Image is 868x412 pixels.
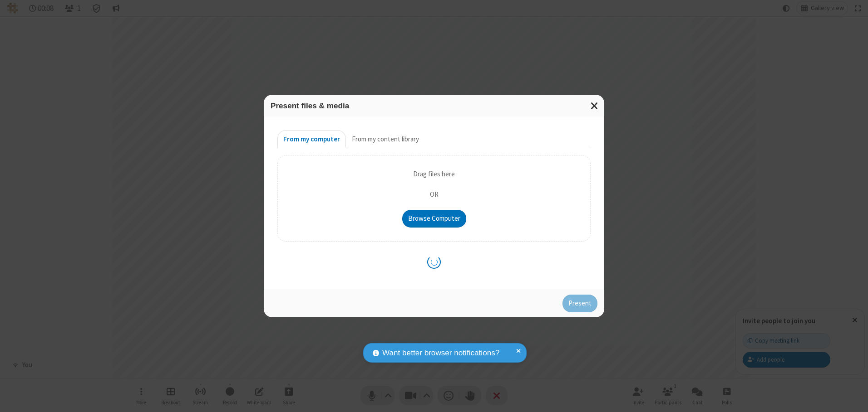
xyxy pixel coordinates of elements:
h3: Present files & media [271,102,597,110]
button: Close modal [585,95,604,117]
button: Browse Computer [402,210,466,228]
button: From my content library [346,130,425,148]
div: Upload Background [277,155,591,242]
span: Want better browser notifications? [382,347,499,359]
button: Present [562,295,597,313]
button: From my computer [277,130,346,148]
